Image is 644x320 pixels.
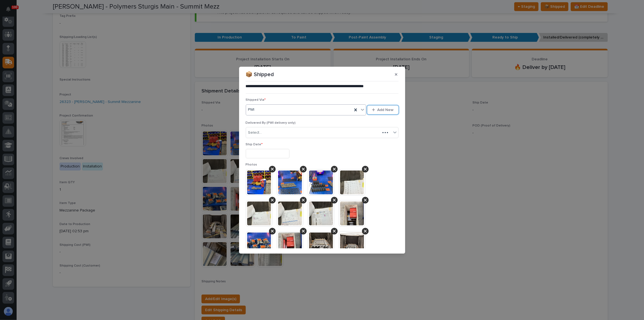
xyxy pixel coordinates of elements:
[367,105,398,114] button: Add New
[248,130,262,136] div: Select...
[246,163,257,166] span: Photos
[246,121,296,125] span: Delivered By (PWI delivery only)
[377,107,394,112] span: Add New
[246,71,274,78] p: 📦 Shipped
[248,107,255,113] span: PWI
[246,143,263,146] span: Ship Date
[246,98,266,102] span: Shipped Via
